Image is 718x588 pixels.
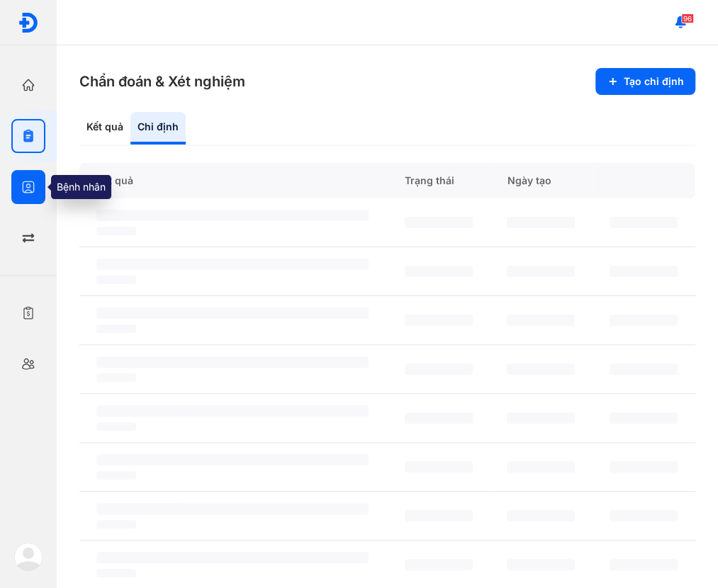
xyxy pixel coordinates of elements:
[18,12,39,33] img: logo
[610,461,678,473] span: ‌
[405,510,473,521] span: ‌
[490,163,593,198] div: Ngày tạo
[405,217,473,228] span: ‌
[96,454,369,465] span: ‌
[96,324,136,333] span: ‌
[79,72,245,91] h3: Chẩn đoán & Xét nghiệm
[507,266,575,277] span: ‌
[14,543,43,571] img: logo
[507,412,575,424] span: ‌
[96,503,369,514] span: ‌
[96,520,136,528] span: ‌
[681,13,694,23] span: 96
[388,163,490,198] div: Trạng thái
[507,510,575,521] span: ‌
[610,315,678,326] span: ‌
[405,412,473,424] span: ‌
[610,510,678,521] span: ‌
[96,259,369,270] span: ‌
[96,569,136,577] span: ‌
[96,276,136,284] span: ‌
[610,363,678,375] span: ‌
[79,163,388,198] div: Kết quả
[96,307,369,319] span: ‌
[610,412,678,424] span: ‌
[96,405,369,417] span: ‌
[610,266,678,277] span: ‌
[507,217,575,228] span: ‌
[96,471,136,480] span: ‌
[507,315,575,326] span: ‌
[610,217,678,228] span: ‌
[96,210,369,221] span: ‌
[130,112,186,145] div: Chỉ định
[96,227,136,235] span: ‌
[595,68,695,95] button: Tạo chỉ định
[405,461,473,473] span: ‌
[405,559,473,570] span: ‌
[507,461,575,473] span: ‌
[96,373,136,382] span: ‌
[507,363,575,375] span: ‌
[405,315,473,326] span: ‌
[610,559,678,570] span: ‌
[507,559,575,570] span: ‌
[405,266,473,277] span: ‌
[405,363,473,375] span: ‌
[96,422,136,431] span: ‌
[79,112,130,145] div: Kết quả
[96,552,369,563] span: ‌
[96,356,369,368] span: ‌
